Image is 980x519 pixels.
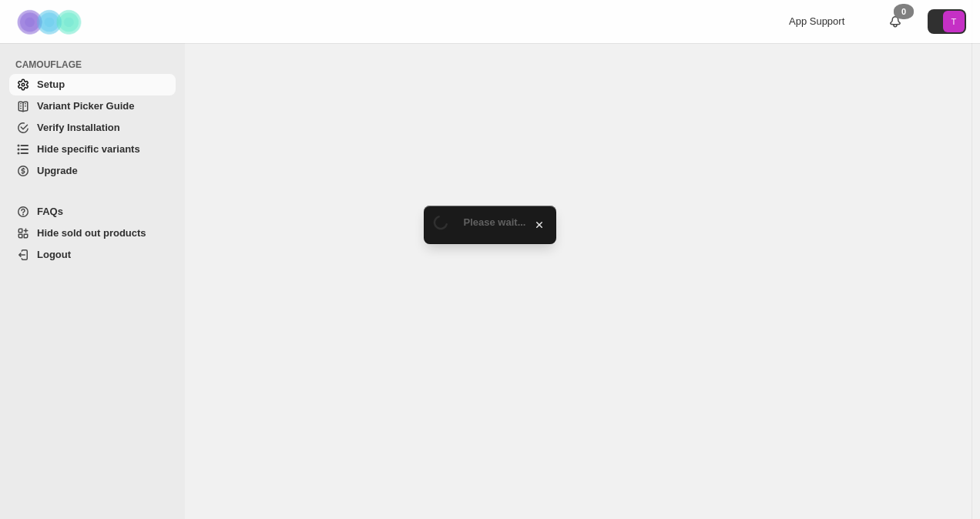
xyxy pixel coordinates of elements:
[37,122,120,133] span: Verify Installation
[37,79,65,90] span: Setup
[9,74,176,95] a: Setup
[37,249,71,260] span: Logout
[37,165,78,176] span: Upgrade
[9,95,176,117] a: Variant Picker Guide
[37,227,146,239] span: Hide sold out products
[888,14,903,29] a: 0
[37,143,140,155] span: Hide specific variants
[37,206,63,217] span: FAQs
[9,160,176,182] a: Upgrade
[9,139,176,160] a: Hide specific variants
[9,223,176,244] a: Hide sold out products
[15,59,177,71] span: CAMOUFLAGE
[928,9,966,34] button: Avatar with initials T
[37,100,134,112] span: Variant Picker Guide
[9,201,176,223] a: FAQs
[943,11,965,32] span: Avatar with initials T
[894,4,914,19] div: 0
[9,244,176,266] a: Logout
[951,17,957,26] text: T
[789,15,844,27] span: App Support
[9,117,176,139] a: Verify Installation
[12,1,89,43] img: Camouflage
[464,216,526,228] span: Please wait...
